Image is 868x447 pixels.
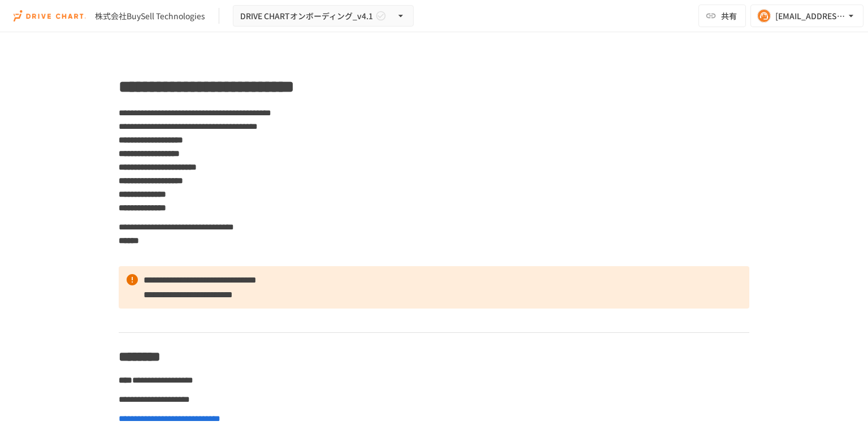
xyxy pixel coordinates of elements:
div: [EMAIL_ADDRESS][DOMAIN_NAME] [775,9,845,23]
span: DRIVE CHARTオンボーディング_v4.1 [240,9,373,23]
button: DRIVE CHARTオンボーディング_v4.1 [233,5,414,27]
button: [EMAIL_ADDRESS][DOMAIN_NAME] [750,5,863,27]
img: i9VDDS9JuLRLX3JIUyK59LcYp6Y9cayLPHs4hOxMB9W [14,7,86,25]
span: 共有 [721,10,737,22]
button: 共有 [698,5,746,27]
div: 株式会社BuySell Technologies [95,10,205,22]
